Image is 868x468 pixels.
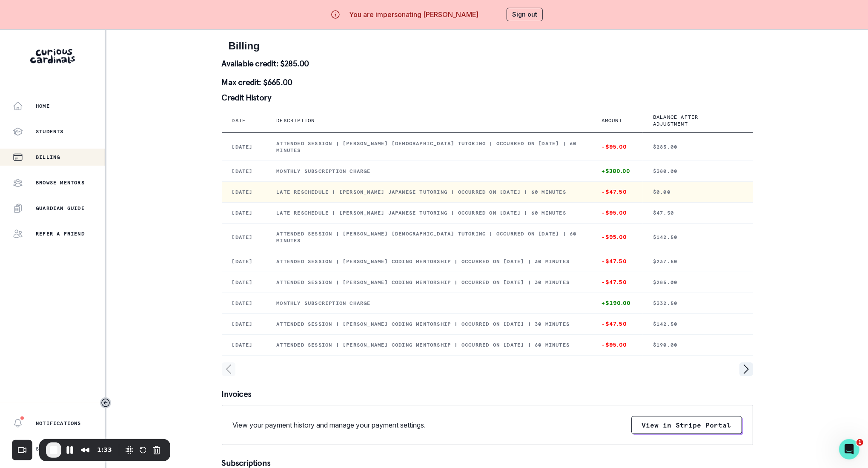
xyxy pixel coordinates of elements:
[222,459,753,467] p: Subscriptions
[276,342,581,348] p: Attended session | [PERSON_NAME] Coding Mentorship | Occurred on [DATE] | 60 minutes
[276,140,581,154] p: Attended session | [PERSON_NAME] [DEMOGRAPHIC_DATA] tutoring | Occurred on [DATE] | 60 minutes
[222,93,753,102] p: Credit History
[653,279,743,286] p: $285.00
[276,230,581,244] p: Attended session | [PERSON_NAME] [DEMOGRAPHIC_DATA] tutoring | Occurred on [DATE] | 60 minutes
[602,189,633,195] p: -$47.50
[602,234,633,241] p: -$95.00
[222,78,753,86] p: Max credit: $665.00
[631,416,742,434] button: View in Stripe Portal
[602,117,622,124] p: Amount
[349,9,478,20] p: You are impersonating [PERSON_NAME]
[653,168,743,175] p: $380.00
[232,168,256,175] p: [DATE]
[602,321,633,327] p: -$47.50
[276,210,581,216] p: Late reschedule | [PERSON_NAME] Japanese tutoring | Occurred on [DATE] | 60 minutes
[276,300,581,307] p: Monthly subscription charge
[36,154,60,161] p: Billing
[36,420,81,427] p: Notifications
[739,362,753,376] svg: page right
[507,8,543,21] button: Sign out
[653,234,743,241] p: $142.50
[100,397,111,408] button: Toggle sidebar
[276,189,581,195] p: Late reschedule | [PERSON_NAME] Japanese tutoring | Occurred on [DATE] | 60 minutes
[276,258,581,265] p: Attended session | [PERSON_NAME] Coding Mentorship | Occurred on [DATE] | 30 minutes
[276,279,581,286] p: Attended session | [PERSON_NAME] Coding Mentorship | Occurred on [DATE] | 30 minutes
[229,40,746,52] h2: Billing
[839,439,859,459] iframe: Intercom live chat
[233,420,426,430] p: View your payment history and manage your payment settings.
[36,179,85,186] p: Browse Mentors
[602,144,633,150] p: -$95.00
[232,234,256,241] p: [DATE]
[653,300,743,307] p: $332.50
[653,189,743,195] p: $0.00
[276,321,581,327] p: Attended session | [PERSON_NAME] Coding Mentorship | Occurred on [DATE] | 30 minutes
[232,342,256,348] p: [DATE]
[30,49,75,63] img: Curious Cardinals Logo
[276,117,315,124] p: Description
[653,321,743,327] p: $142.50
[232,144,256,150] p: [DATE]
[653,342,743,348] p: $190.00
[653,144,743,150] p: $285.00
[222,362,235,376] svg: page left
[36,205,85,212] p: Guardian Guide
[653,210,743,216] p: $47.50
[653,114,733,127] p: Balance after adjustment
[232,210,256,216] p: [DATE]
[36,230,85,237] p: Refer a friend
[602,300,633,307] p: +$190.00
[602,210,633,216] p: -$95.00
[857,439,863,446] span: 1
[602,279,633,286] p: -$47.50
[232,189,256,195] p: [DATE]
[232,321,256,327] p: [DATE]
[222,59,753,68] p: Available credit: $285.00
[602,258,633,265] p: -$47.50
[602,342,633,348] p: -$95.00
[36,128,64,135] p: Students
[36,103,50,109] p: Home
[222,390,753,398] p: Invoices
[232,279,256,286] p: [DATE]
[232,258,256,265] p: [DATE]
[653,258,743,265] p: $237.50
[232,117,246,124] p: Date
[232,300,256,307] p: [DATE]
[602,168,633,175] p: +$380.00
[276,168,581,175] p: Monthly subscription charge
